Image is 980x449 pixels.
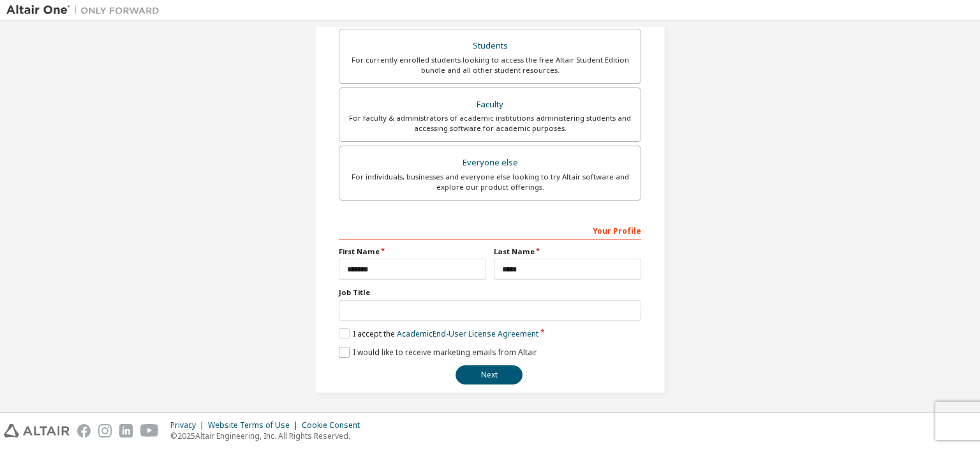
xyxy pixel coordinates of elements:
div: Privacy [170,420,208,430]
div: For individuals, businesses and everyone else looking to try Altair software and explore our prod... [347,172,633,192]
div: Students [347,37,633,55]
label: First Name [339,247,486,257]
p: © 2025 Altair Engineering, Inc. All Rights Reserved. [170,430,367,441]
img: instagram.svg [98,424,112,438]
div: Cookie Consent [302,420,367,430]
img: linkedin.svg [119,424,133,438]
div: For currently enrolled students looking to access the free Altair Student Edition bundle and all ... [347,55,633,75]
label: Job Title [339,287,641,298]
label: I accept the [339,328,538,339]
div: Everyone else [347,154,633,172]
div: For faculty & administrators of academic institutions administering students and accessing softwa... [347,113,633,133]
label: I would like to receive marketing emails from Altair [339,347,537,358]
img: Altair One [6,4,166,17]
label: Last Name [494,247,641,257]
img: youtube.svg [140,424,159,438]
div: Website Terms of Use [208,420,302,430]
img: facebook.svg [77,424,91,438]
img: altair_logo.svg [4,424,70,438]
button: Next [456,365,523,384]
a: Academic End-User License Agreement [397,328,538,339]
div: Faculty [347,96,633,114]
div: Your Profile [339,220,641,240]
